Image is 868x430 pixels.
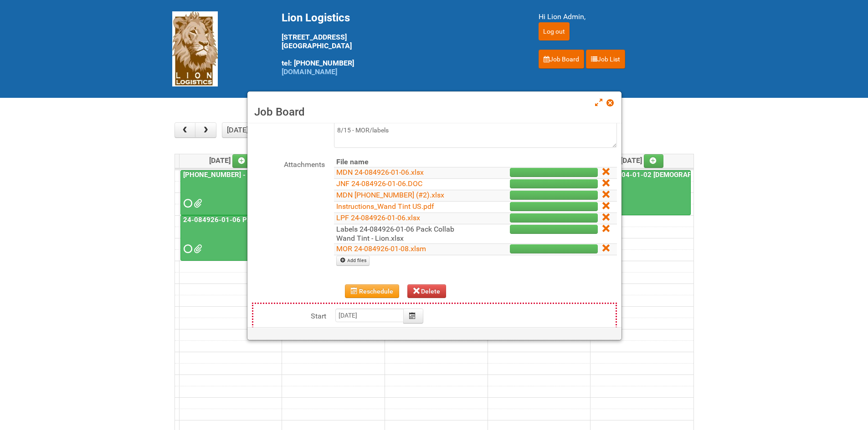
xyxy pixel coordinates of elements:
a: MDN 24-084926-01-06.xlsx [336,168,424,177]
button: Calendar [403,309,423,324]
button: [DATE] [222,122,253,138]
a: [DOMAIN_NAME] [282,67,337,76]
div: [STREET_ADDRESS] [GEOGRAPHIC_DATA] tel: [PHONE_NUMBER] [282,11,516,76]
a: Add an event [232,154,252,168]
label: Start [253,309,326,322]
th: File name [334,157,474,167]
label: Attachments [252,157,325,170]
a: Lion Logistics [172,44,218,53]
a: Add files [336,256,370,266]
a: MDN [PHONE_NUMBER] (#2).xlsx [336,191,444,199]
span: Labels 24-084926-01-06 Pack Collab Wand Tint - Lion.xlsx MOR 24-084926-01-08.xlsm LPF 24-084926-0... [194,246,200,252]
span: [DATE] [621,156,664,165]
a: LPF 24-084926-01-06.xlsx [336,213,420,222]
span: [DATE] [209,156,252,165]
span: Requested [184,200,190,207]
span: Requested [184,246,190,252]
a: Labels 24-084926-01-06 Pack Collab Wand Tint - Lion.xlsx [336,225,454,243]
a: Job List [586,50,625,69]
a: 24-084926-01-06 Pack Collab Wand Tint [181,216,313,224]
span: Lion Logistics [282,11,350,24]
a: JNF 24-084926-01-06.DOC [336,179,422,188]
button: Reschedule [345,284,399,298]
a: Add an event [644,154,664,168]
div: Hi Lion Admin, [539,11,696,22]
a: MOR 24-084926-01-08.xlsm [336,244,426,253]
a: 25-039404-01-02 [DEMOGRAPHIC_DATA] Wet Shave SQM [592,171,778,179]
a: 25-039404-01-02 [DEMOGRAPHIC_DATA] Wet Shave SQM [591,170,691,216]
img: Lion Logistics [172,11,218,86]
a: Job Board [539,50,584,69]
a: [PHONE_NUMBER] - R+F InnoCPT [181,171,289,179]
span: 25_032854_01_LABELS_Lion.xlsx MOR 25-032854-01-08.xlsm MDN 25-032854-01-08 (1) MDN2.xlsx JNF 25-0... [194,200,200,207]
input: Log out [539,22,570,40]
button: Delete [407,284,447,298]
a: [PHONE_NUMBER] - R+F InnoCPT [180,170,279,216]
h3: Job Board [254,105,615,119]
a: Instructions_Wand Tint US.pdf [336,202,434,211]
a: 24-084926-01-06 Pack Collab Wand Tint [180,215,279,261]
